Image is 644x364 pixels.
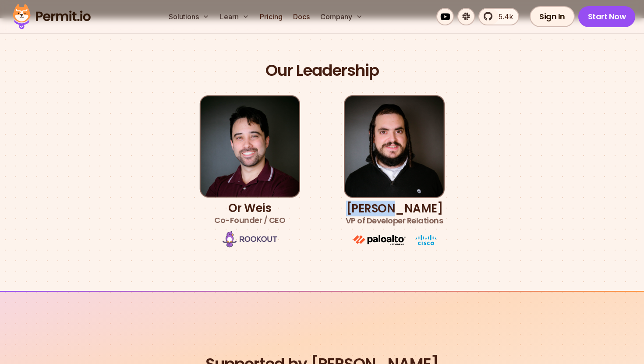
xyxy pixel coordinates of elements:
[290,8,313,25] a: Docs
[214,202,285,226] h3: Or Weis
[353,235,406,245] img: paloalto
[199,95,300,198] img: Or Weis | Co-Founder / CEO
[9,2,95,32] img: Permit logo
[256,8,286,25] a: Pricing
[216,8,253,25] button: Learn
[265,60,379,81] h2: Our Leadership
[346,215,443,227] span: VP of Developer Relations
[493,11,513,22] span: 5.4k
[165,8,213,25] button: Solutions
[578,6,636,27] a: Start Now
[214,214,285,226] span: Co-Founder / CEO
[416,235,436,245] img: cisco
[346,202,443,227] h3: [PERSON_NAME]
[344,95,445,198] img: Gabriel L. Manor | VP of Developer Relations, GTM
[223,231,277,247] img: Rookout
[478,8,519,25] a: 5.4k
[530,6,575,27] a: Sign In
[317,8,366,25] button: Company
